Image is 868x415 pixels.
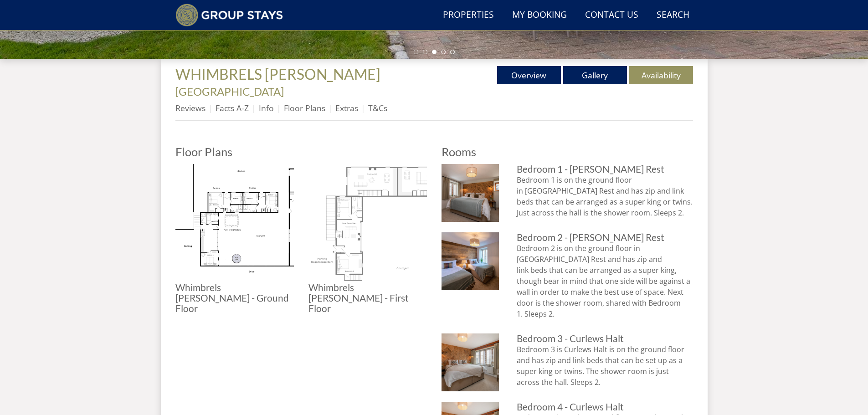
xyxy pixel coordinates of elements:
[335,102,358,113] a: Extras
[581,5,642,26] a: Contact Us
[175,282,294,314] h3: Whimbrels [PERSON_NAME] - Ground Floor
[175,145,427,158] h2: Floor Plans
[442,164,499,222] img: Bedroom 1 - Snipes Rest
[517,344,693,388] p: Bedroom 3 is Curlews Halt is on the ground floor and has zip and link beds that can be set up as ...
[368,102,387,113] a: T&Cs
[259,102,274,113] a: Info
[563,66,627,84] a: Gallery
[175,102,205,113] a: Reviews
[508,5,570,26] a: My Booking
[517,243,693,319] p: Bedroom 2 is on the ground floor in [GEOGRAPHIC_DATA] Rest and has zip and link beds that can be ...
[517,333,693,344] h3: Bedroom 3 - Curlews Halt
[442,333,499,391] img: Bedroom 3 - Curlews Halt
[517,174,693,218] p: Bedroom 1 is on the ground floor in [GEOGRAPHIC_DATA] Rest and has zip and link beds that can be ...
[653,5,693,26] a: Search
[517,232,693,243] h3: Bedroom 2 - [PERSON_NAME] Rest
[175,65,380,83] span: WHIMBRELS [PERSON_NAME]
[629,66,693,84] a: Availability
[442,145,693,158] h2: Rooms
[439,5,498,26] a: Properties
[442,232,499,290] img: Bedroom 2 - Snipes Rest
[308,282,427,314] h3: Whimbrels [PERSON_NAME] - First Floor
[284,102,325,113] a: Floor Plans
[175,164,294,282] img: Whimbrels Barton - Ground Floor
[175,85,284,98] a: [GEOGRAPHIC_DATA]
[517,402,693,412] h3: Bedroom 4 - Curlews Halt
[497,66,561,84] a: Overview
[216,102,249,113] a: Facts A-Z
[308,164,427,282] img: Whimbrels Barton - First Floor
[175,4,283,26] img: Group Stays
[517,164,693,174] h3: Bedroom 1 - [PERSON_NAME] Rest
[175,65,383,83] a: WHIMBRELS [PERSON_NAME]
